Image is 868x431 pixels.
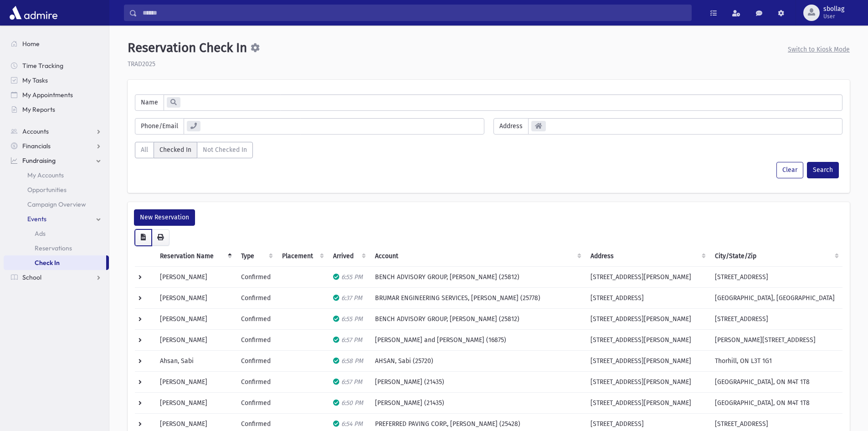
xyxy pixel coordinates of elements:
[585,246,709,267] th: Address: activate to sort column ascending
[27,200,86,208] span: Campaign Overview
[823,5,844,13] span: sbollag
[4,88,109,102] a: My Appointments
[4,226,109,241] a: Ads
[128,40,247,56] span: Reservation Check In
[135,229,152,246] button: CSV
[35,259,60,267] span: Check In
[709,329,842,350] td: [PERSON_NAME][STREET_ADDRESS]
[493,118,529,135] span: Address
[154,371,236,392] td: [PERSON_NAME]
[341,378,362,386] span: 6:57 PM
[135,94,164,111] span: Name
[370,287,585,308] td: BRUMAR ENGINEERING SERVICES, [PERSON_NAME] (25778)
[585,287,709,308] td: [STREET_ADDRESS]
[370,329,585,350] td: [PERSON_NAME] and [PERSON_NAME] (16875)
[4,255,106,270] a: Check In
[788,46,850,53] a: Switch to Kiosk Mode
[4,73,109,88] a: My Tasks
[823,13,844,20] span: User
[134,209,195,226] button: New Reservation
[341,399,363,407] span: 6:50 PM
[236,350,277,371] td: Confirmed
[135,142,154,158] label: All
[709,266,842,287] td: [STREET_ADDRESS]
[807,162,839,178] button: Search
[370,246,585,267] th: Account: activate to sort column ascending
[585,308,709,329] td: [STREET_ADDRESS][PERSON_NAME]
[22,105,55,114] span: My Reports
[154,266,236,287] td: [PERSON_NAME]
[4,241,109,255] a: Reservations
[151,229,169,246] button: Print
[585,329,709,350] td: [STREET_ADDRESS][PERSON_NAME]
[585,371,709,392] td: [STREET_ADDRESS][PERSON_NAME]
[22,76,48,84] span: My Tasks
[370,371,585,392] td: [PERSON_NAME] (21435)
[22,273,41,281] span: School
[4,182,109,197] a: Opportunities
[236,392,277,413] td: Confirmed
[4,124,109,139] a: Accounts
[370,266,585,287] td: BENCH ADVISORY GROUP, [PERSON_NAME] (25812)
[341,273,363,281] span: 6:55 PM
[4,212,109,226] a: Events
[4,58,109,73] a: Time Tracking
[341,336,362,344] span: 6:57 PM
[709,350,842,371] td: Thorhill, ON L3T 1G1
[35,244,72,252] span: Reservations
[370,392,585,413] td: [PERSON_NAME] (21435)
[370,350,585,371] td: AHSAN, Sabi (25720)
[35,229,46,238] span: Ads
[137,5,691,21] input: Search
[7,4,60,22] img: AdmirePro
[585,350,709,371] td: [STREET_ADDRESS][PERSON_NAME]
[154,392,236,413] td: [PERSON_NAME]
[22,142,51,150] span: Financials
[135,142,253,162] div: Status
[27,215,46,223] span: Events
[128,59,850,69] div: TRAD2025
[154,287,236,308] td: [PERSON_NAME]
[277,246,328,267] th: Placement: activate to sort column ascending
[341,357,363,365] span: 6:58 PM
[27,186,67,194] span: Opportunities
[197,142,253,158] label: Not Checked In
[709,392,842,413] td: [GEOGRAPHIC_DATA], ON M4T 1T8
[4,270,109,285] a: School
[585,266,709,287] td: [STREET_ADDRESS][PERSON_NAME]
[709,246,842,267] th: City/State/Zip: activate to sort column ascending
[154,308,236,329] td: [PERSON_NAME]
[236,371,277,392] td: Confirmed
[236,287,277,308] td: Confirmed
[341,294,362,302] span: 6:37 PM
[709,287,842,308] td: [GEOGRAPHIC_DATA], [GEOGRAPHIC_DATA]
[4,36,109,51] a: Home
[370,308,585,329] td: BENCH ADVISORY GROUP, [PERSON_NAME] (25812)
[22,127,49,135] span: Accounts
[776,162,803,178] button: Clear
[341,420,363,428] span: 6:54 PM
[154,350,236,371] td: Ahsan, Sabi
[585,392,709,413] td: [STREET_ADDRESS][PERSON_NAME]
[154,142,197,158] label: Checked In
[27,171,64,179] span: My Accounts
[22,91,73,99] span: My Appointments
[4,153,109,168] a: Fundraising
[236,246,277,267] th: Type: activate to sort column ascending
[236,308,277,329] td: Confirmed
[236,329,277,350] td: Confirmed
[341,315,363,323] span: 6:55 PM
[22,62,63,70] span: Time Tracking
[135,118,184,135] span: Phone/Email
[4,139,109,153] a: Financials
[709,308,842,329] td: [STREET_ADDRESS]
[4,102,109,117] a: My Reports
[236,266,277,287] td: Confirmed
[154,246,236,267] th: Reservation Name: activate to sort column descending
[22,156,56,165] span: Fundraising
[154,329,236,350] td: [PERSON_NAME]
[22,40,40,48] span: Home
[4,197,109,212] a: Campaign Overview
[709,371,842,392] td: [GEOGRAPHIC_DATA], ON M4T 1T8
